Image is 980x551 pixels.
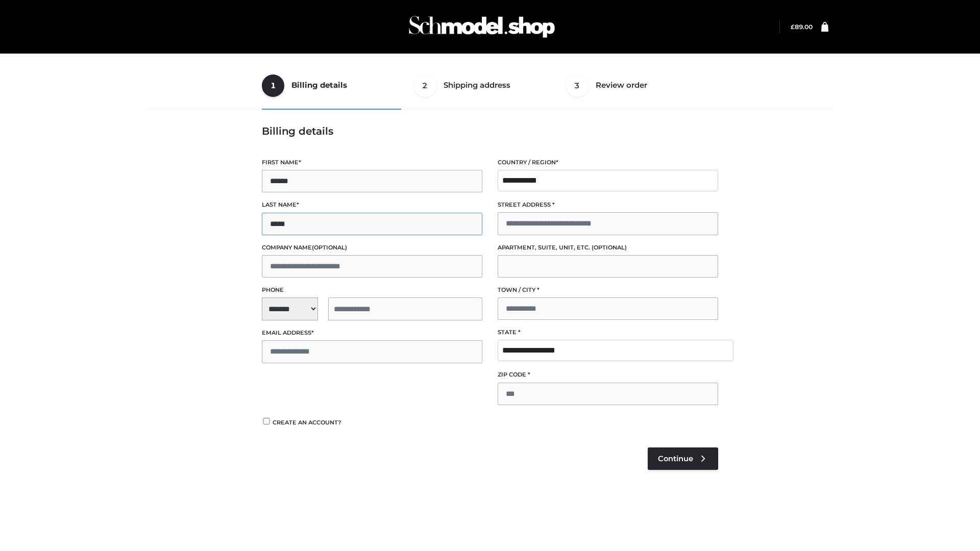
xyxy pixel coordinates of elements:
a: £89.00 [791,23,813,31]
h3: Billing details [262,125,718,137]
span: Create an account? [273,419,341,426]
bdi: 89.00 [791,23,813,31]
span: £ [791,23,795,31]
label: First name [262,158,482,167]
span: (optional) [592,244,627,251]
span: Continue [658,454,693,463]
label: Street address [498,200,718,210]
label: Company name [262,243,482,253]
label: Last name [262,200,482,210]
label: Phone [262,285,482,295]
label: ZIP Code [498,370,718,380]
span: (optional) [312,244,347,251]
input: Create an account? [262,418,271,424]
label: State [498,328,718,337]
label: Apartment, suite, unit, etc. [498,243,718,253]
img: Schmodel Admin 964 [405,7,558,47]
label: Town / City [498,285,718,295]
a: Continue [648,447,718,470]
label: Email address [262,328,482,338]
label: Country / Region [498,158,718,167]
